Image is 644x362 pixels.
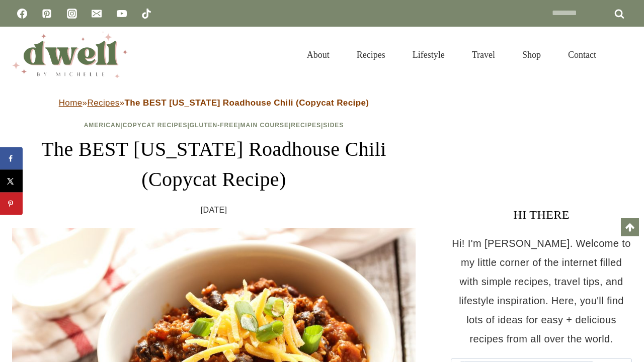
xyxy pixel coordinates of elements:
[293,37,343,72] a: About
[190,122,238,129] a: Gluten-Free
[136,4,156,24] a: TikTok
[615,46,632,63] button: View Search Form
[123,122,188,129] a: Copycat Recipes
[399,37,458,72] a: Lifestyle
[554,37,610,72] a: Contact
[12,134,416,195] h1: The BEST [US_STATE] Roadhouse Chili (Copycat Recipe)
[621,218,639,236] a: Scroll to top
[12,32,128,78] img: DWELL by michelle
[343,37,399,72] a: Recipes
[62,4,82,24] a: Instagram
[451,206,632,224] h3: HI THERE
[323,122,344,129] a: Sides
[12,4,32,24] a: Facebook
[87,98,119,108] a: Recipes
[201,203,227,218] time: [DATE]
[451,234,632,348] p: Hi! I'm [PERSON_NAME]. Welcome to my little corner of the internet filled with simple recipes, tr...
[59,98,369,108] span: » »
[240,122,289,129] a: Main Course
[293,37,610,72] nav: Primary Navigation
[87,4,107,24] a: Email
[112,4,132,24] a: YouTube
[84,122,344,129] span: | | | | |
[59,98,83,108] a: Home
[509,37,554,72] a: Shop
[291,122,321,129] a: Recipes
[84,122,121,129] a: American
[37,4,57,24] a: Pinterest
[458,37,509,72] a: Travel
[125,98,369,108] strong: The BEST [US_STATE] Roadhouse Chili (Copycat Recipe)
